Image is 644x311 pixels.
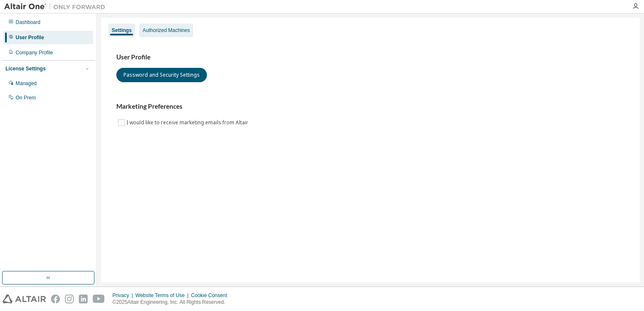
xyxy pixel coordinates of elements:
[4,3,110,11] img: Altair One
[93,295,105,303] img: youtube.svg
[191,292,232,299] div: Cookie Consent
[116,102,625,111] h3: Marketing Preferences
[16,49,53,56] div: Company Profile
[3,295,46,303] img: altair_logo.svg
[135,292,191,299] div: Website Terms of Use
[116,53,625,62] h3: User Profile
[126,118,250,128] label: I would like to receive marketing emails from Altair
[116,68,207,82] button: Password and Security Settings
[112,27,131,34] div: Settings
[5,65,46,72] div: License Settings
[16,80,37,87] div: Managed
[113,299,232,306] p: © 2025 Altair Engineering, Inc. All Rights Reserved.
[142,27,190,34] div: Authorized Machines
[16,34,44,41] div: User Profile
[65,295,74,303] img: instagram.svg
[113,292,135,299] div: Privacy
[16,19,40,26] div: Dashboard
[79,295,88,303] img: linkedin.svg
[16,94,36,101] div: On Prem
[51,295,60,303] img: facebook.svg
